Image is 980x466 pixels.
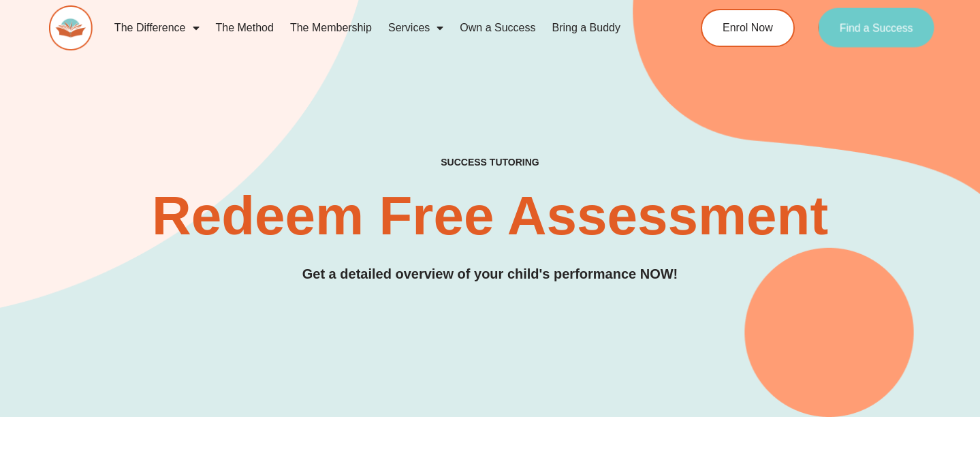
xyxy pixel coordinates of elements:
[723,22,773,33] span: Enrol Now
[543,12,629,44] a: Bring a Buddy
[106,12,650,44] nav: Menu
[360,157,620,168] h4: SUCCESS TUTORING​
[380,12,452,44] a: Services
[106,12,208,44] a: The Difference
[752,312,980,466] iframe: Chat Widget
[282,12,380,44] a: The Membership
[840,22,913,33] span: Find a Success
[452,12,543,44] a: Own a Success
[49,264,931,285] h3: Get a detailed overview of your child's performance NOW!
[701,9,795,47] a: Enrol Now
[818,8,934,48] a: Find a Success
[49,189,931,243] h2: Redeem Free Assessment
[208,12,282,44] a: The Method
